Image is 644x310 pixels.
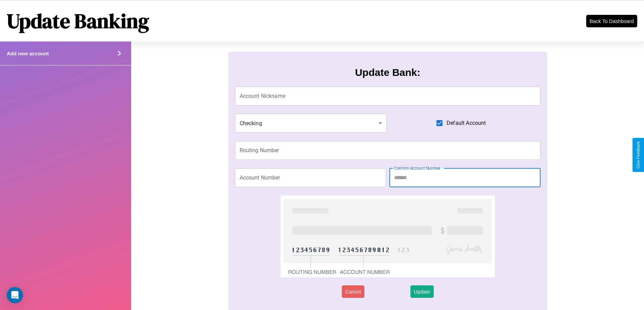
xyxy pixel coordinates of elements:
[7,51,49,56] h4: Add new account
[235,114,387,133] div: Checking
[447,119,486,127] span: Default Account
[636,141,641,169] div: Give Feedback
[394,165,440,171] label: Confirm Account Number
[410,285,433,298] button: Update
[7,287,23,303] div: Open Intercom Messenger
[586,15,637,27] button: Back To Dashboard
[342,285,364,298] button: Cancel
[355,67,420,78] h3: Update Bank:
[7,7,149,35] h1: Update Banking
[281,196,495,277] img: check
